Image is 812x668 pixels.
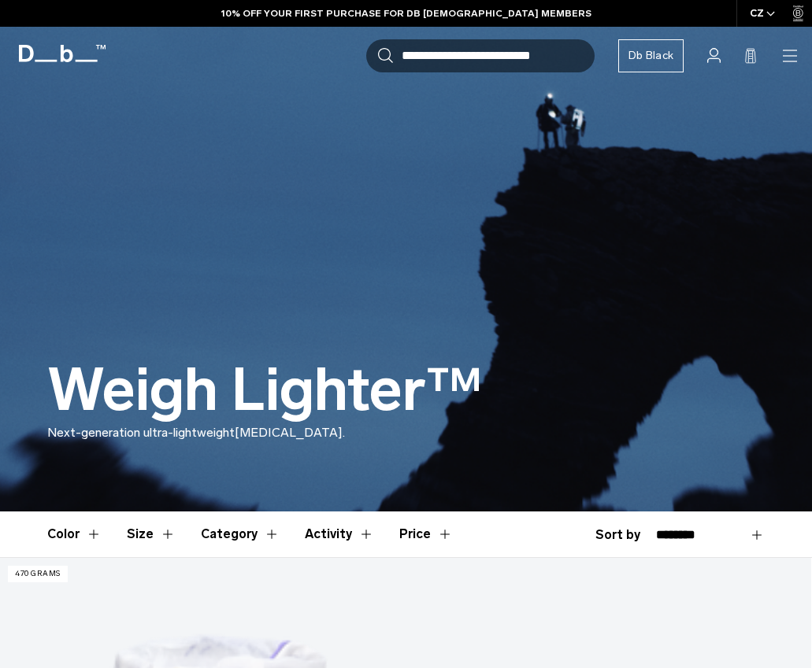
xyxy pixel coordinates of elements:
button: Toggle Filter [127,511,176,557]
p: 470 grams [8,566,68,582]
h1: Weigh Lighter™ [47,358,483,423]
span: Next-generation ultra-lightweight [47,425,235,440]
button: Toggle Filter [47,511,102,557]
button: Toggle Filter [201,511,280,557]
button: Toggle Price [399,511,453,557]
a: Db Black [618,39,684,72]
span: [MEDICAL_DATA]. [235,425,345,440]
button: Toggle Filter [305,511,374,557]
a: 10% OFF YOUR FIRST PURCHASE FOR DB [DEMOGRAPHIC_DATA] MEMBERS [221,6,591,20]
